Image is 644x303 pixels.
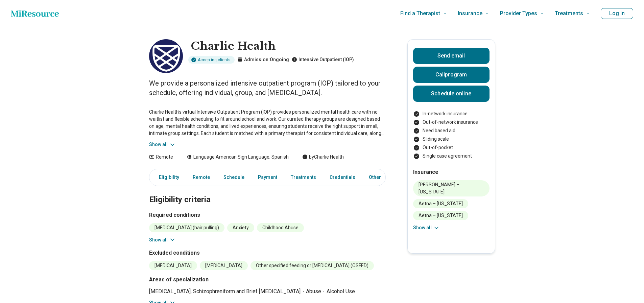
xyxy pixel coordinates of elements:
[188,56,235,64] div: Accepting clients
[413,110,490,117] li: In-network insurance
[306,288,327,295] li: Abuse
[251,261,374,270] li: Other specified feeding or [MEDICAL_DATA] (OSFED)
[500,9,537,18] span: Provider Types
[149,78,386,97] p: We provide a personalized intensive outpatient program (IOP) tailored to your schedule, offering ...
[149,141,176,148] button: Show all
[413,110,490,160] ul: Payment options
[400,9,440,18] span: Find a Therapist
[254,170,281,184] a: Payment
[149,249,386,257] h3: Excluded conditions
[191,39,354,53] h1: Charlie Health
[149,178,386,206] h2: Eligibility criteria
[413,211,468,220] li: Aetna – [US_STATE]
[413,168,490,176] h2: Insurance
[187,154,289,161] div: Language: American Sign Language, Spanish
[413,48,490,64] button: Send email
[257,223,304,232] li: Childhood Abuse
[555,9,583,18] span: Treatments
[227,223,254,232] li: Anxiety
[151,170,183,184] a: Eligibility
[302,154,344,161] div: by Charlie Health
[413,144,490,151] li: Out-of-pocket
[149,236,176,243] button: Show all
[413,86,490,102] a: Schedule online
[413,153,490,160] li: Single case agreement
[11,7,59,20] a: Home page
[413,199,468,208] li: Aetna – [US_STATE]
[149,288,306,295] li: [MEDICAL_DATA], Schizophreniform and Brief [MEDICAL_DATA]
[458,9,482,18] span: Insurance
[365,170,389,184] a: Other
[149,154,173,161] div: Remote
[326,170,359,184] a: Credentials
[149,276,386,284] h3: Areas of specialization
[219,170,248,184] a: Schedule
[237,56,289,63] p: Admission: Ongoing
[413,119,490,126] li: Out-of-network insurance
[189,170,214,184] a: Remote
[413,127,490,134] li: Need based aid
[327,288,355,295] li: Alcohol Use
[149,211,386,219] h3: Required conditions
[200,261,248,270] li: [MEDICAL_DATA]
[601,8,633,19] button: Log In
[413,180,490,196] li: [PERSON_NAME] – [US_STATE]
[287,170,320,184] a: Treatments
[413,67,490,83] button: Callprogram
[149,223,224,232] li: [MEDICAL_DATA] (hair pulling)
[413,224,440,231] button: Show all
[413,136,490,143] li: Sliding scale
[149,261,197,270] li: [MEDICAL_DATA]
[292,56,354,63] p: Intensive Outpatient (IOP)
[149,109,386,137] p: Charlie Health’s virtual Intensive Outpatient Program (IOP) provides personalized mental health c...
